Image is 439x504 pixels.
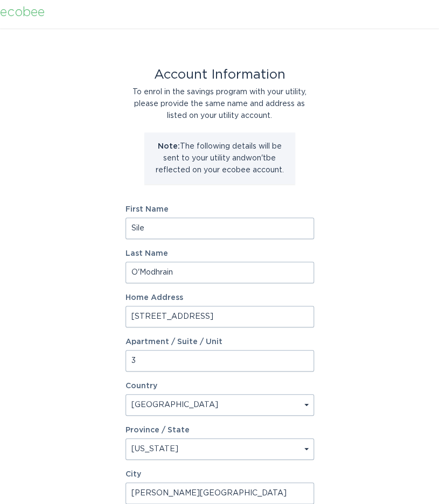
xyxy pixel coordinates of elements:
label: Last Name [126,250,314,257]
p: The following details will be sent to your utility and won't be reflected on your ecobee account. [152,141,287,176]
label: Apartment / Suite / Unit [126,338,314,346]
label: Country [126,382,157,390]
div: Account Information [126,69,314,81]
div: To enrol in the savings program with your utility, please provide the same name and address as li... [126,86,314,122]
label: Province / State [126,426,190,434]
label: First Name [126,206,314,213]
label: City [126,471,314,478]
label: Home Address [126,294,314,302]
strong: Note: [158,143,180,150]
